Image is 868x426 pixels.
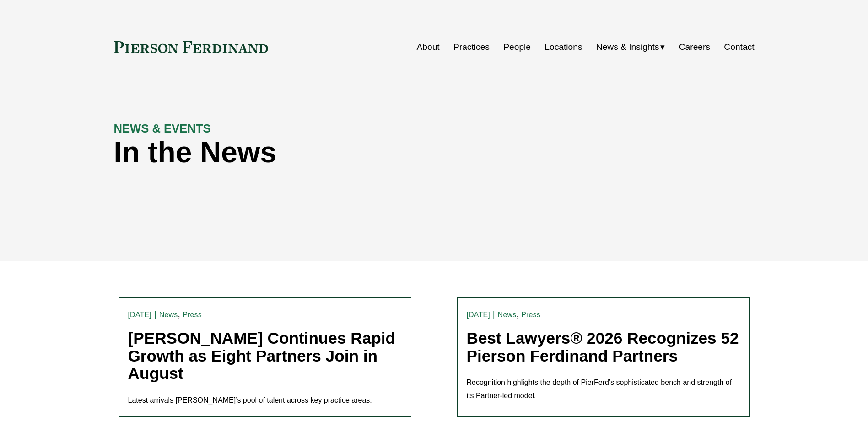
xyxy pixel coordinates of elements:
[596,39,659,55] span: News & Insights
[467,376,740,403] p: Recognition highlights the depth of PierFerd’s sophisticated bench and strength of its Partner-le...
[159,311,178,319] a: News
[114,122,211,135] strong: NEWS & EVENTS
[128,394,402,407] p: Latest arrivals [PERSON_NAME]’s pool of talent across key practice areas.
[453,38,490,56] a: Practices
[503,38,531,56] a: People
[128,311,151,319] time: [DATE]
[467,311,490,319] time: [DATE]
[128,329,396,382] a: [PERSON_NAME] Continues Rapid Growth as Eight Partners Join in August
[724,38,754,56] a: Contact
[545,38,582,56] a: Locations
[417,38,440,56] a: About
[114,136,594,169] h1: In the News
[183,311,202,319] a: Press
[596,38,665,56] a: folder dropdown
[679,38,710,56] a: Careers
[467,329,739,365] a: Best Lawyers® 2026 Recognizes 52 Pierson Ferdinand Partners
[516,309,518,319] span: ,
[498,311,517,319] a: News
[178,309,180,319] span: ,
[521,311,540,319] a: Press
